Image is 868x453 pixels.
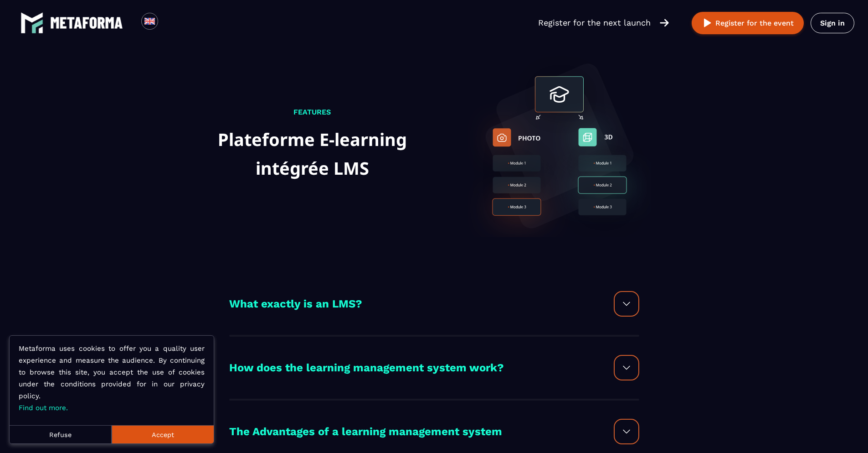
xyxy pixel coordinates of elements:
[144,16,155,27] img: en
[621,426,632,437] img: arrow
[660,18,669,28] img: arrow-right
[21,11,43,34] img: logo
[621,298,632,309] img: arrow
[19,404,68,412] a: Find out more.
[811,13,854,33] a: Sign in
[50,17,123,29] img: logo
[621,362,632,373] img: arrow
[10,425,112,443] button: Refuse
[166,17,173,28] input: Search for option
[692,12,804,34] button: Register for the event
[19,343,205,414] p: Metaforma uses cookies to offer you a quality user experience and measure the audience. By contin...
[229,295,362,313] h2: What exactly is an LMS?
[158,13,180,33] div: Search for option
[702,17,713,29] img: play
[229,359,504,377] h2: How does the learning management system work?
[218,125,407,182] h1: Plateforme E-learning intégrée LMS
[468,55,651,237] img: elearning-background
[229,423,502,441] h2: The Advantages of a learning management system
[112,425,214,443] button: Accept
[538,16,651,29] p: Register for the next launch
[218,106,407,118] p: FEATURES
